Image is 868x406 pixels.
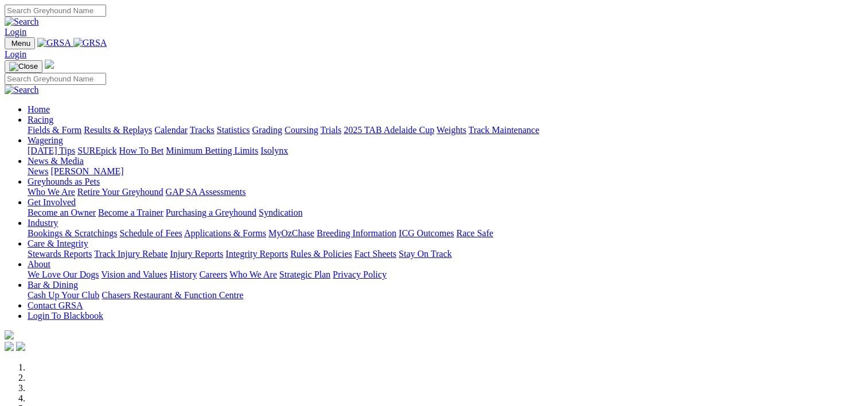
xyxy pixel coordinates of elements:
[259,208,302,217] a: Syndication
[317,228,396,238] a: Breeding Information
[119,228,182,238] a: Schedule of Fees
[28,218,58,228] a: Industry
[217,125,250,135] a: Statistics
[166,187,246,197] a: GAP SA Assessments
[5,60,42,73] button: Toggle navigation
[28,239,88,248] a: Care & Integrity
[199,270,227,279] a: Careers
[154,125,188,135] a: Calendar
[28,156,84,166] a: News & Media
[399,249,451,259] a: Stay On Track
[28,187,863,197] div: Greyhounds as Pets
[285,125,318,135] a: Coursing
[28,249,863,259] div: Care & Integrity
[28,290,863,300] div: Bar & Dining
[5,73,106,85] input: Search
[28,177,100,186] a: Greyhounds as Pets
[355,249,396,259] a: Fact Sheets
[170,249,223,259] a: Injury Reports
[260,146,288,155] a: Isolynx
[28,290,99,300] a: Cash Up Your Club
[28,228,863,239] div: Industry
[28,249,92,259] a: Stewards Reports
[102,290,243,300] a: Chasers Restaurant & Function Centre
[184,228,266,238] a: Applications & Forms
[28,311,103,321] a: Login To Blackbook
[98,208,164,217] a: Become a Trainer
[84,125,152,135] a: Results & Replays
[28,166,863,177] div: News & Media
[5,37,35,49] button: Toggle navigation
[28,259,50,269] a: About
[5,27,26,37] a: Login
[37,38,71,48] img: GRSA
[28,280,78,290] a: Bar & Dining
[344,125,434,135] a: 2025 TAB Adelaide Cup
[11,39,30,48] span: Menu
[28,208,863,218] div: Get Involved
[28,125,863,135] div: Racing
[279,270,330,279] a: Strategic Plan
[169,270,197,279] a: History
[28,166,48,176] a: News
[5,342,14,351] img: facebook.svg
[77,187,164,197] a: Retire Your Greyhound
[119,146,164,155] a: How To Bet
[229,270,277,279] a: Who We Are
[101,270,167,279] a: Vision and Values
[399,228,454,238] a: ICG Outcomes
[5,49,26,59] a: Login
[225,249,288,259] a: Integrity Reports
[28,146,75,155] a: [DATE] Tips
[28,104,50,114] a: Home
[320,125,341,135] a: Trials
[5,330,14,339] img: logo-grsa-white.png
[28,270,863,280] div: About
[28,228,117,238] a: Bookings & Scratchings
[5,17,39,27] img: Search
[45,60,54,69] img: logo-grsa-white.png
[437,125,466,135] a: Weights
[5,5,106,17] input: Search
[456,228,493,238] a: Race Safe
[28,135,63,145] a: Wagering
[28,300,83,310] a: Contact GRSA
[290,249,352,259] a: Rules & Policies
[252,125,282,135] a: Grading
[94,249,168,259] a: Track Injury Rebate
[469,125,539,135] a: Track Maintenance
[166,208,256,217] a: Purchasing a Greyhound
[9,62,38,71] img: Close
[166,146,258,155] a: Minimum Betting Limits
[333,270,387,279] a: Privacy Policy
[268,228,314,238] a: MyOzChase
[77,146,116,155] a: SUREpick
[28,146,863,156] div: Wagering
[73,38,107,48] img: GRSA
[28,187,75,197] a: Who We Are
[28,115,53,124] a: Racing
[50,166,123,176] a: [PERSON_NAME]
[16,342,25,351] img: twitter.svg
[28,208,96,217] a: Become an Owner
[28,197,76,207] a: Get Involved
[28,125,81,135] a: Fields & Form
[28,270,99,279] a: We Love Our Dogs
[190,125,215,135] a: Tracks
[5,85,39,95] img: Search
